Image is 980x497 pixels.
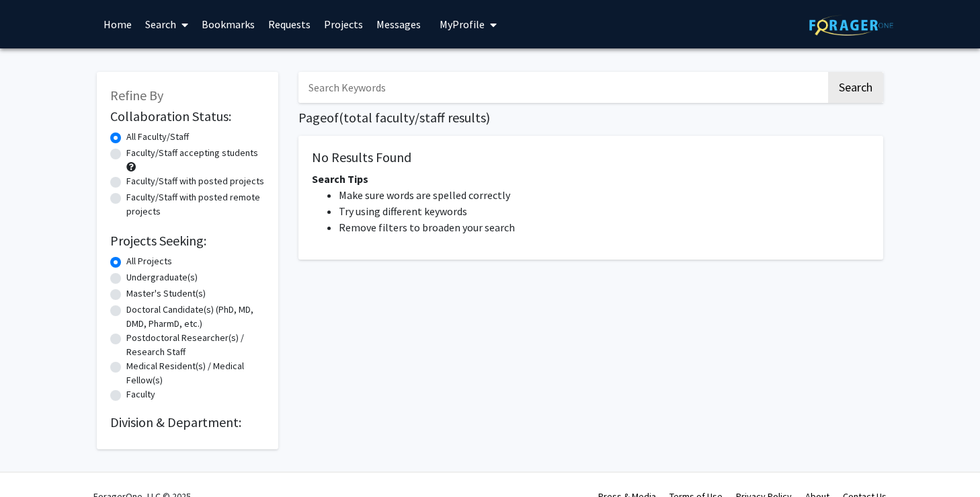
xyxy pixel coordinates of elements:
img: ForagerOne Logo [809,15,893,36]
input: Search Keywords [298,72,826,103]
li: Try using different keywords [339,203,870,219]
label: Faculty/Staff with posted projects [126,174,264,188]
a: Messages [370,1,427,48]
li: Remove filters to broaden your search [339,219,870,235]
h2: Division & Department: [110,414,265,430]
label: Doctoral Candidate(s) (PhD, MD, DMD, PharmD, etc.) [126,303,265,331]
a: Bookmarks [195,1,261,48]
label: Undergraduate(s) [126,270,198,284]
label: All Faculty/Staff [126,130,189,144]
nav: Page navigation [298,273,883,304]
a: Search [138,1,195,48]
label: Medical Resident(s) / Medical Fellow(s) [126,359,265,387]
label: Faculty/Staff accepting students [126,146,258,160]
a: Requests [261,1,317,48]
h5: No Results Found [312,149,870,165]
h2: Projects Seeking: [110,233,265,249]
a: Home [97,1,138,48]
span: My Profile [440,17,485,31]
span: Refine By [110,87,163,104]
label: Postdoctoral Researcher(s) / Research Staff [126,331,265,359]
a: Projects [317,1,370,48]
li: Make sure words are spelled correctly [339,187,870,203]
label: Master's Student(s) [126,286,206,301]
span: Search Tips [312,172,368,186]
label: All Projects [126,254,172,268]
button: Search [828,72,883,103]
h1: Page of ( total faculty/staff results) [298,110,883,126]
h2: Collaboration Status: [110,108,265,124]
label: Faculty/Staff with posted remote projects [126,190,265,219]
label: Faculty [126,387,155,402]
